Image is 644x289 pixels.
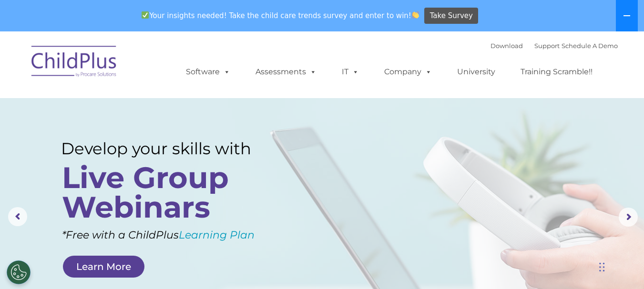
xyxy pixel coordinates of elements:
span: Phone number [133,102,173,109]
a: IT [332,62,368,81]
rs-layer: Develop your skills with [61,139,274,158]
a: Training Scramble!! [511,62,602,81]
img: 👏 [412,11,419,19]
button: Cookies Settings [7,260,31,284]
div: Drag [599,253,605,281]
a: Schedule A Demo [562,42,618,50]
span: Last name [133,63,162,70]
rs-layer: *Free with a ChildPlus [62,226,289,245]
rs-layer: Live Group Webinars [62,163,271,222]
img: ChildPlus by Procare Solutions [27,39,122,87]
img: ✅ [142,11,149,19]
iframe: Chat Widget [488,186,644,289]
font: | [491,42,618,50]
a: Learning Plan [179,229,255,241]
a: Assessments [246,62,326,81]
a: University [448,62,505,81]
a: Take Survey [424,8,478,24]
a: Software [176,62,240,81]
a: Learn More [63,256,144,278]
a: Company [375,62,441,81]
a: Support [534,42,560,50]
span: Take Survey [430,8,473,24]
span: Your insights needed! Take the child care trends survey and enter to win! [138,6,423,25]
a: Download [491,42,523,50]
